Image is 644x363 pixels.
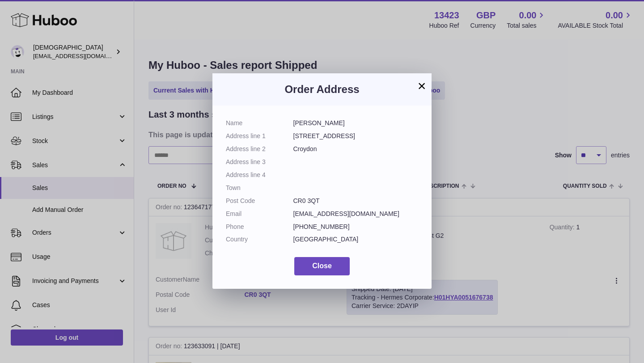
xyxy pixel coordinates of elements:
dd: [EMAIL_ADDRESS][DOMAIN_NAME] [293,210,419,218]
dt: Town [226,184,293,192]
button: × [416,80,427,91]
span: Close [312,262,332,270]
dt: Post Code [226,197,293,205]
dd: [PERSON_NAME] [293,119,419,127]
dt: Country [226,235,293,244]
dt: Address line 4 [226,171,293,179]
dd: CR0 3QT [293,197,419,205]
dt: Address line 1 [226,132,293,140]
dd: Croydon [293,145,419,153]
h3: Order Address [226,82,418,97]
dt: Email [226,210,293,218]
dt: Address line 2 [226,145,293,153]
dd: [PHONE_NUMBER] [293,223,419,231]
dt: Address line 3 [226,158,293,166]
dt: Phone [226,223,293,231]
button: Close [294,257,350,275]
dd: [STREET_ADDRESS] [293,132,419,140]
dd: [GEOGRAPHIC_DATA] [293,235,419,244]
dt: Name [226,119,293,127]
